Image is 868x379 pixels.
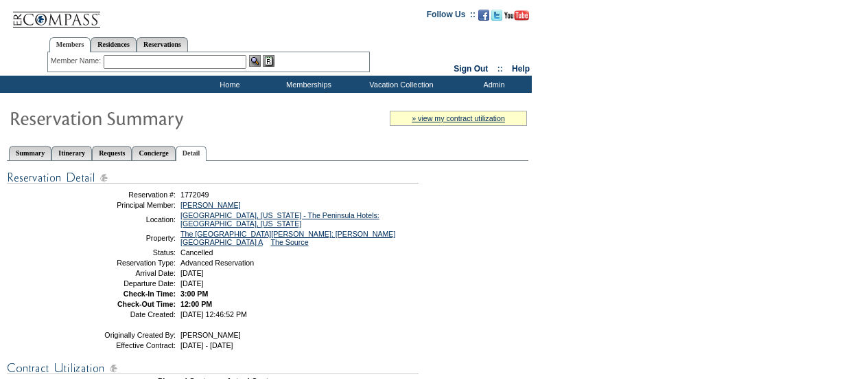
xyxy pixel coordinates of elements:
[478,14,489,22] a: Become our fan on Facebook
[49,37,91,52] a: Members
[180,310,247,318] span: [DATE] 12:46:52 PM
[180,290,208,298] span: 3:00 PM
[454,64,488,74] a: Sign Out
[504,14,529,22] a: Subscribe to our YouTube Channel
[412,114,505,122] a: » view my contract utilization
[78,269,176,277] td: Arrival Date:
[453,76,532,93] td: Admin
[78,310,176,318] td: Date Created:
[249,55,261,67] img: View
[51,146,92,160] a: Itinerary
[180,300,212,308] span: 12:00 PM
[176,146,207,161] a: Detail
[7,360,419,377] img: Contract Utilization
[491,14,502,22] a: Follow us on Twitter
[512,64,530,74] a: Help
[91,37,137,52] a: Residences
[9,146,51,160] a: Summary
[270,238,308,246] a: The Source
[78,279,176,288] td: Departure Date:
[180,248,213,257] span: Cancelled
[117,300,176,308] strong: Check-Out Time:
[78,248,176,257] td: Status:
[180,341,233,349] span: [DATE] - [DATE]
[180,269,204,277] span: [DATE]
[180,259,254,267] span: Advanced Reservation
[51,55,104,67] div: Member Name:
[78,259,176,267] td: Reservation Type:
[92,146,132,160] a: Requests
[78,201,176,209] td: Principal Member:
[180,191,209,199] span: 1772049
[124,290,176,298] strong: Check-In Time:
[427,8,476,25] td: Follow Us ::
[180,201,241,209] a: [PERSON_NAME]
[180,230,395,246] a: The [GEOGRAPHIC_DATA][PERSON_NAME]: [PERSON_NAME][GEOGRAPHIC_DATA] A
[78,341,176,349] td: Effective Contract:
[504,10,529,21] img: Subscribe to our YouTube Channel
[491,10,502,21] img: Follow us on Twitter
[189,76,268,93] td: Home
[478,10,489,21] img: Become our fan on Facebook
[263,55,274,67] img: Reservations
[78,230,176,246] td: Property:
[9,104,283,131] img: Reservaton Summary
[497,64,503,74] span: ::
[180,331,241,339] span: [PERSON_NAME]
[268,76,347,93] td: Memberships
[78,191,176,199] td: Reservation #:
[180,211,379,228] a: [GEOGRAPHIC_DATA], [US_STATE] - The Peninsula Hotels: [GEOGRAPHIC_DATA], [US_STATE]
[180,279,204,288] span: [DATE]
[132,146,175,160] a: Concierge
[7,169,419,186] img: Reservation Detail
[137,37,188,52] a: Reservations
[78,211,176,228] td: Location:
[347,76,453,93] td: Vacation Collection
[78,331,176,339] td: Originally Created By:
